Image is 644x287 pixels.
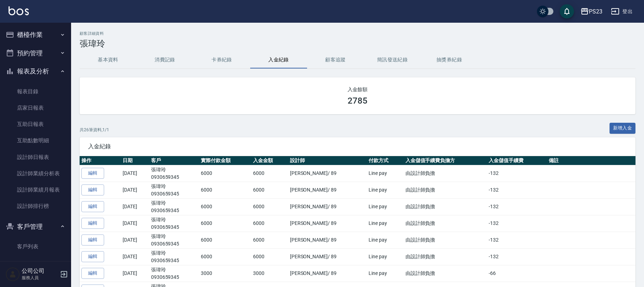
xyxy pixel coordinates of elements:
td: 張瑋玲 [149,215,199,232]
td: 3000 [251,265,288,282]
td: [DATE] [121,182,149,198]
p: 0930659345 [151,240,198,248]
th: 入金儲值手續費負擔方 [404,156,487,165]
a: 編輯 [81,234,104,245]
td: 由設計師負擔 [404,182,487,198]
a: 設計師業績分析表 [3,165,68,182]
td: 6000 [251,198,288,215]
td: 由設計師負擔 [404,248,487,265]
td: Line pay [367,248,403,265]
p: 0930659345 [151,190,198,198]
td: Line pay [367,215,403,232]
td: 3000 [199,265,251,282]
td: [PERSON_NAME] / 89 [288,182,367,198]
td: [PERSON_NAME] / 89 [288,248,367,265]
td: [DATE] [121,165,149,182]
a: 報表目錄 [3,83,68,100]
td: -132 [487,248,547,265]
th: 日期 [121,156,149,165]
th: 設計師 [288,156,367,165]
h3: 張瑋玲 [80,39,635,49]
p: 共 26 筆資料, 1 / 1 [80,127,109,133]
a: 編輯 [81,251,104,262]
td: 由設計師負擔 [404,215,487,232]
td: [PERSON_NAME] / 89 [288,265,367,282]
p: 0930659345 [151,274,198,281]
button: 顧客追蹤 [307,51,364,68]
td: 張瑋玲 [149,165,199,182]
td: 張瑋玲 [149,248,199,265]
a: 編輯 [81,184,104,195]
h2: 入金餘額 [88,86,627,93]
a: 客戶列表 [3,238,68,255]
p: 服務人員 [22,275,58,281]
td: 張瑋玲 [149,198,199,215]
h3: 2785 [348,96,367,106]
td: [DATE] [121,198,149,215]
button: 櫃檯作業 [3,26,68,44]
button: save [560,4,574,18]
td: Line pay [367,182,403,198]
td: 6000 [251,215,288,232]
td: Line pay [367,198,403,215]
p: 0930659345 [151,257,198,264]
td: -132 [487,182,547,198]
h5: 公司公司 [22,267,58,275]
td: 6000 [251,182,288,198]
td: 張瑋玲 [149,182,199,198]
span: 入金紀錄 [88,143,627,150]
a: 編輯 [81,201,104,212]
div: PS23 [589,7,602,16]
p: 0930659345 [151,223,198,231]
td: -132 [487,165,547,182]
td: 由設計師負擔 [404,265,487,282]
button: 簡訊發送紀錄 [364,51,421,68]
td: [DATE] [121,215,149,232]
td: 6000 [199,248,251,265]
td: 6000 [199,165,251,182]
td: Line pay [367,265,403,282]
a: 設計師日報表 [3,149,68,165]
a: 設計師業績月報表 [3,182,68,198]
td: 6000 [251,248,288,265]
p: 0930659345 [151,207,198,214]
button: 預約管理 [3,44,68,62]
td: [PERSON_NAME] / 89 [288,215,367,232]
td: 由設計師負擔 [404,165,487,182]
td: Line pay [367,165,403,182]
td: [DATE] [121,265,149,282]
p: 0930659345 [151,173,198,181]
td: 由設計師負擔 [404,232,487,248]
a: 店家日報表 [3,100,68,116]
td: [DATE] [121,248,149,265]
td: -132 [487,198,547,215]
img: Logo [9,6,29,15]
td: [PERSON_NAME] / 89 [288,165,367,182]
th: 備註 [547,156,635,165]
td: -132 [487,215,547,232]
th: 操作 [80,156,121,165]
button: 入金紀錄 [250,51,307,68]
a: 互助日報表 [3,116,68,132]
button: 客戶管理 [3,217,68,236]
button: 基本資料 [80,51,136,68]
td: 6000 [199,215,251,232]
td: 6000 [199,198,251,215]
button: 卡券紀錄 [193,51,250,68]
td: -132 [487,232,547,248]
button: 消費記錄 [136,51,193,68]
th: 客戶 [149,156,199,165]
td: [DATE] [121,232,149,248]
td: -66 [487,265,547,282]
h2: 顧客詳細資料 [80,31,635,36]
td: 6000 [199,232,251,248]
a: 編輯 [81,168,104,179]
button: 登出 [608,5,635,18]
td: 由設計師負擔 [404,198,487,215]
td: [PERSON_NAME] / 89 [288,232,367,248]
a: 編輯 [81,268,104,279]
td: 張瑋玲 [149,232,199,248]
button: PS23 [578,4,605,19]
button: 新增入金 [610,123,636,134]
a: 編輯 [81,218,104,229]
